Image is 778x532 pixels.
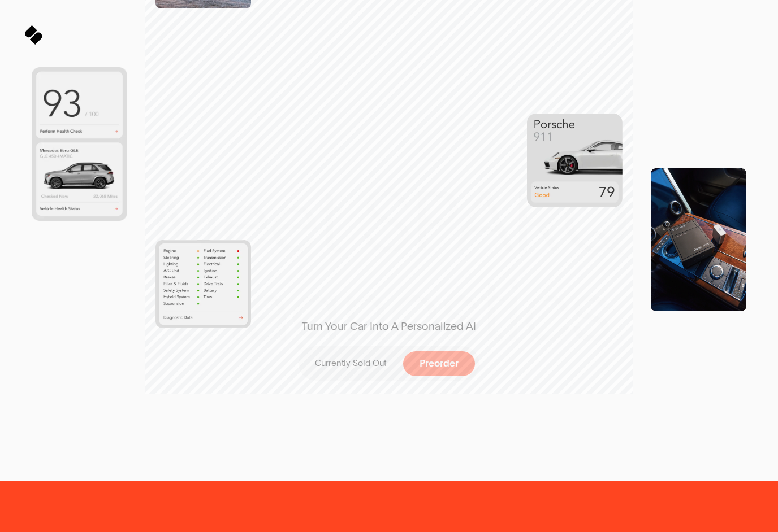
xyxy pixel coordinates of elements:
[315,357,386,369] p: Currently Sold Out
[282,319,496,334] span: Turn Your Car Into A Personalized AI
[527,114,623,207] img: Vehicle Health Status
[32,67,127,221] img: Homescreen of SPARQ App. Consist of Vehilce Health Score and Overview of the Users Vehicle
[155,240,251,328] img: System Health Status of Cars in the SPARQ App
[651,168,746,311] img: Interior product shot of SPARQ Diagnostics with Packaging
[403,351,475,376] button: Preorder
[302,319,476,334] span: Turn Your Car Into A Personalized AI
[420,359,459,369] span: Preorder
